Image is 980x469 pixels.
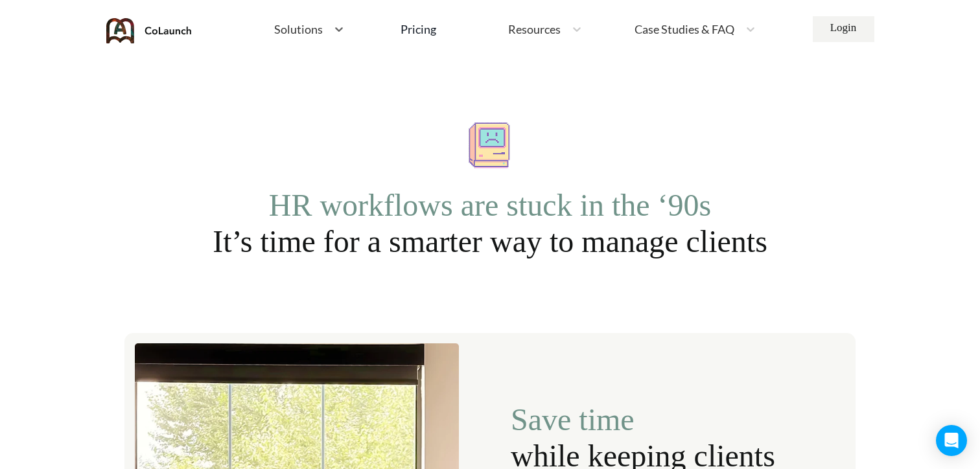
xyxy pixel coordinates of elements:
[274,23,323,35] span: Solutions
[106,18,192,43] img: coLaunch
[936,425,967,456] div: Open Intercom Messenger
[635,23,734,35] span: Case Studies & FAQ
[464,119,517,172] img: computer
[269,187,712,223] span: HR workflows are stuck in the ‘90s
[401,17,436,41] a: Pricing
[213,223,767,259] span: It’s time for a smarter way to manage clients
[401,23,436,35] div: Pricing
[508,23,561,35] span: Resources
[511,402,799,437] span: Save time
[813,16,874,42] a: Login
